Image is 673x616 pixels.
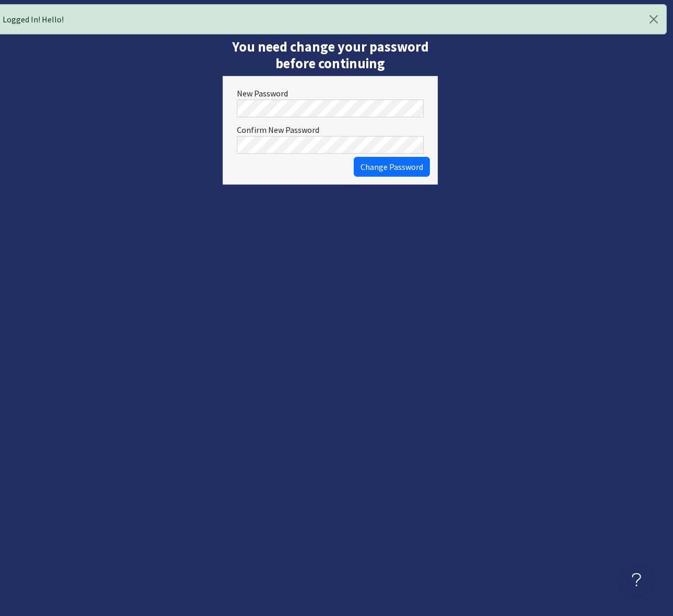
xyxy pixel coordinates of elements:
iframe: Toggle Customer Support [621,564,652,595]
label: Confirm New Password [237,125,319,135]
h2: You need change your password before continuing [222,39,438,71]
span: Change Password [360,162,423,172]
label: New Password [237,88,288,98]
button: Change Password [354,157,430,177]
